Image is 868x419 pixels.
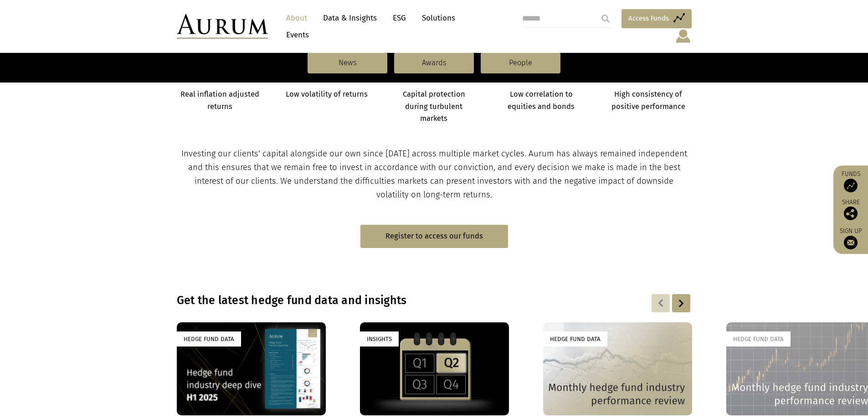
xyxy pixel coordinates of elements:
[628,13,669,24] span: Access Funds
[403,90,465,123] strong: Capital protection during turbulent markets
[417,10,460,26] a: Solutions
[675,28,692,44] img: account-icon.svg
[844,179,858,192] img: Access Funds
[177,331,241,347] div: Hedge Fund Data
[360,331,399,347] div: Insights
[838,170,863,192] a: Funds
[318,10,381,26] a: Data & Insights
[286,90,368,98] strong: Low volatility of returns
[180,90,259,110] strong: Real inflation adjusted returns
[596,10,615,28] input: Submit
[394,52,474,73] a: Awards
[181,149,687,200] span: Investing our clients’ capital alongside our own since [DATE] across multiple market cycles. Auru...
[177,294,574,307] h3: Get the latest hedge fund data and insights
[308,52,387,73] a: News
[543,331,607,347] div: Hedge Fund Data
[838,227,863,249] a: Sign up
[481,52,560,73] a: People
[508,90,575,110] strong: Low correlation to equities and bonds
[621,9,692,28] a: Access Funds
[388,10,411,26] a: ESG
[282,26,309,43] a: Events
[838,199,863,220] div: Share
[177,14,268,39] img: Aurum
[726,331,791,347] div: Hedge Fund Data
[611,90,685,110] strong: High consistency of positive performance
[360,225,508,248] a: Register to access our funds
[844,236,858,249] img: Sign up to our newsletter
[844,207,858,220] img: Share this post
[282,10,312,26] a: About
